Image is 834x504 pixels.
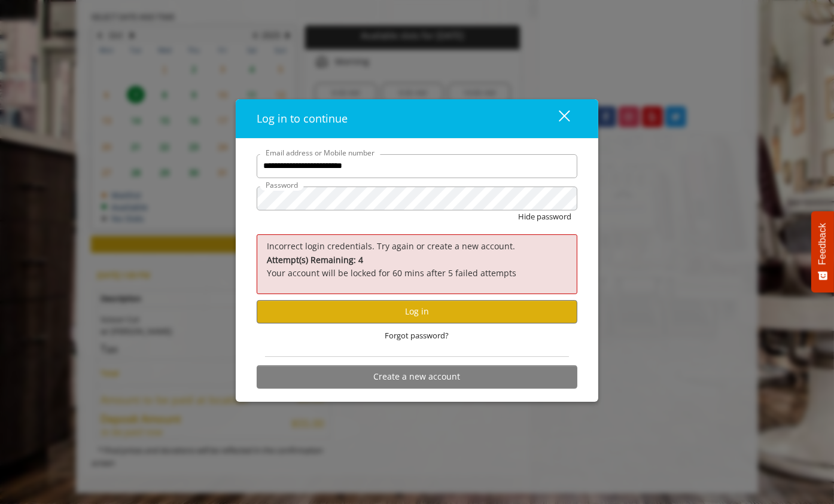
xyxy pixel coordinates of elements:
button: Hide password [518,210,571,223]
label: Password [260,179,304,191]
span: Feedback [817,223,828,265]
b: Attempt(s) Remaining: 4 [267,254,363,265]
span: Forgot password? [385,329,449,342]
span: Incorrect login credentials. Try again or create a new account. [267,240,515,252]
button: Create a new account [257,365,577,388]
button: Log in [257,300,577,323]
input: Email address or Mobile number [257,154,577,178]
p: Your account will be locked for 60 mins after 5 failed attempts [267,253,567,280]
button: close dialog [537,106,577,131]
label: Email address or Mobile number [260,147,381,158]
input: Password [257,187,577,210]
div: close dialog [545,109,569,127]
button: Feedback - Show survey [811,211,834,292]
span: Log in to continue [257,111,348,126]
